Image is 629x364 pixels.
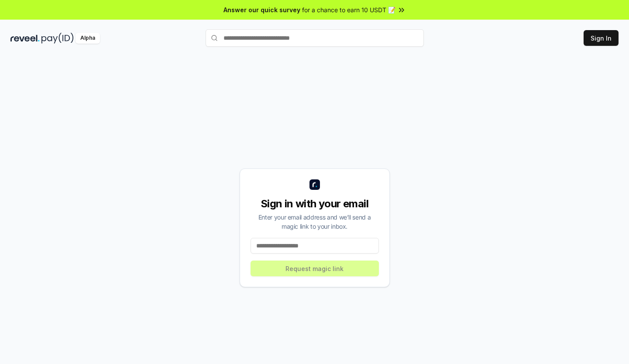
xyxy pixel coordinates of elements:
[251,213,379,231] div: Enter your email address and we’ll send a magic link to your inbox.
[76,33,100,44] div: Alpha
[251,197,379,211] div: Sign in with your email
[302,5,395,14] span: for a chance to earn 10 USDT 📝
[41,33,74,44] img: pay_id
[223,5,300,14] span: Answer our quick survey
[584,30,619,46] button: Sign In
[10,33,40,44] img: reveel_dark
[309,179,320,190] img: logo_small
